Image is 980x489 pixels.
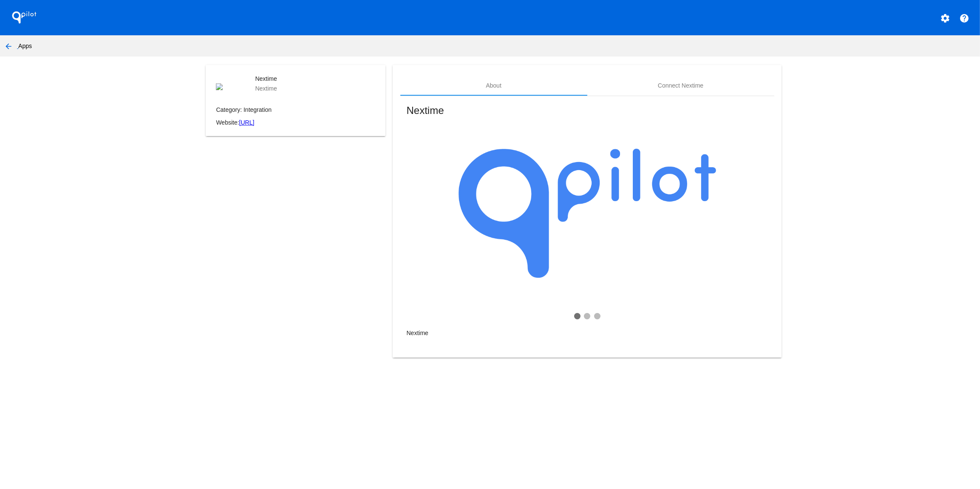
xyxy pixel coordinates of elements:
[407,330,768,336] mat-card-content: Nextime
[407,105,768,117] mat-card-title: Nextime
[255,75,277,82] mat-card-title: Nextime
[255,85,277,92] mat-card-subtitle: Nextime
[3,41,14,51] mat-icon: arrow_back
[216,83,250,90] img: a9535be5-23a6-4824-8c1c-0adbfd85243f
[239,119,255,126] a: [URL]
[407,123,768,304] img: qpilot-logo-blue-600@2x.png
[7,9,41,26] h1: QPilot
[216,119,375,126] p: Website:
[486,82,501,89] div: About
[658,82,703,89] div: Connect Nextime
[216,106,375,113] p: Category: Integration
[748,205,768,227] a: ❯
[959,13,969,23] mat-icon: help
[940,13,950,23] mat-icon: settings
[407,205,427,227] a: ❮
